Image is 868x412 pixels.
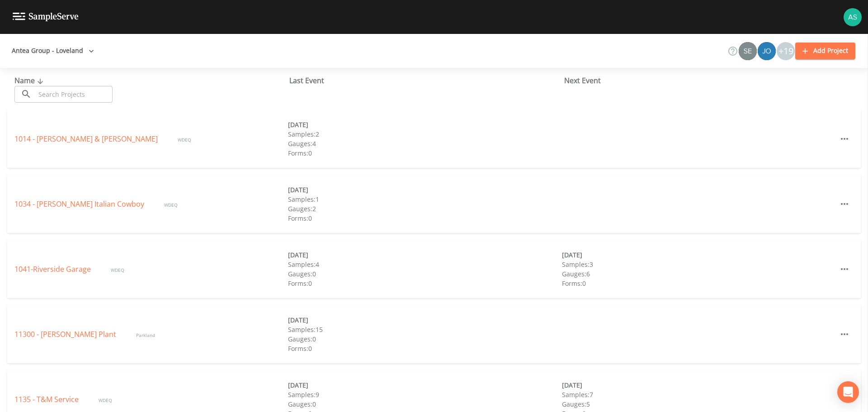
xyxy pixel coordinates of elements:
div: Forms: 0 [562,279,835,288]
span: WDEQ [178,137,191,143]
div: Gauges: 0 [288,334,561,344]
div: Sean McKinstry [738,42,757,60]
div: Forms: 0 [288,213,561,223]
div: Open Intercom Messenger [837,381,859,403]
button: Add Project [795,43,855,59]
div: Gauges: 4 [288,139,561,148]
div: Gauges: 6 [562,269,835,279]
a: 11300 - [PERSON_NAME] Plant [14,329,118,339]
div: [DATE] [288,315,561,325]
div: [DATE] [562,250,835,260]
div: Next Event [564,75,839,86]
div: [DATE] [562,380,835,390]
span: WDEQ [164,202,178,208]
span: WDEQ [99,397,112,403]
div: Samples: 3 [562,260,835,269]
button: Antea Group - Loveland [8,43,98,59]
div: Samples: 4 [288,260,561,269]
div: Gauges: 2 [288,204,561,213]
div: Forms: 0 [288,148,561,158]
a: 1135 - T&M Service [14,394,80,404]
input: Search Projects [35,86,113,103]
div: +19 [777,42,795,60]
div: Josh Watzak [757,42,776,60]
div: Forms: 0 [288,344,561,353]
span: Parkland [136,332,155,338]
img: 360e392d957c10372a2befa2d3a287f3 [844,8,862,26]
img: 52efdf5eb87039e5b40670955cfdde0b [739,42,757,60]
div: [DATE] [288,250,561,260]
div: [DATE] [288,120,561,129]
div: [DATE] [288,185,561,194]
span: WDEQ [111,267,124,273]
div: Samples: 9 [288,390,561,399]
div: [DATE] [288,380,561,390]
div: Forms: 0 [288,279,561,288]
img: logo [13,13,79,21]
img: d2de15c11da5451b307a030ac90baa3e [758,42,776,60]
div: Samples: 2 [288,129,561,139]
a: 1014 - [PERSON_NAME] & [PERSON_NAME] [14,134,160,144]
div: Samples: 7 [562,390,835,399]
div: Samples: 1 [288,194,561,204]
div: Gauges: 0 [288,269,561,279]
a: 1041-Riverside Garage [14,264,93,274]
a: 1034 - [PERSON_NAME] Italian Cowboy [14,199,146,209]
div: Samples: 15 [288,325,561,334]
div: Last Event [289,75,564,86]
div: Gauges: 5 [562,399,835,409]
span: Name [14,76,46,85]
div: Gauges: 0 [288,399,561,409]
